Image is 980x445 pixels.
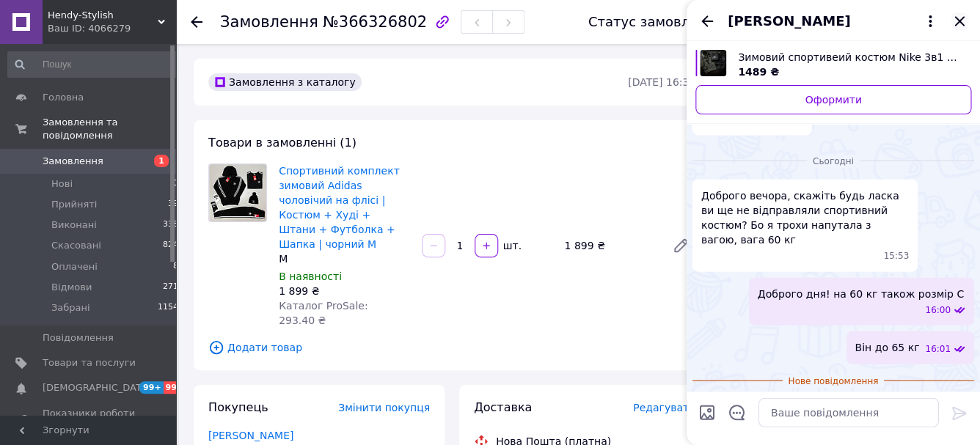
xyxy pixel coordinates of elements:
span: Головна [43,91,84,104]
span: 39 [168,198,178,211]
span: Змінити покупця [338,402,430,413]
span: Скасовані [51,239,101,252]
span: Забрані [51,301,90,315]
div: Статус замовлення [588,15,723,29]
span: Замовлення та повідомлення [43,116,176,142]
span: [PERSON_NAME] [728,12,850,31]
span: В наявності [279,271,342,282]
span: Доброго вечора, скажіть будь ласка ви ще не відправляли спортивний костюм? Бо я трохи напутала з ... [701,188,909,247]
time: [DATE] 16:32 [628,76,695,88]
a: [PERSON_NAME] [208,430,293,441]
span: Покупець [208,400,268,414]
button: Закрити [951,12,968,30]
span: 15:53 12.10.2025 [884,250,910,262]
div: M [279,251,410,266]
div: 12.10.2025 [692,153,974,168]
div: Ваш ID: 4066279 [48,22,176,35]
span: 338 [163,218,178,232]
span: Повідомлення [43,331,114,345]
span: Замовлення [43,155,103,168]
div: 1 899 ₴ [279,284,410,298]
span: Hendy-Stylish [48,9,158,22]
span: 16:01 12.10.2025 [925,343,951,356]
button: Назад [698,12,716,30]
span: №366326802 [323,13,427,31]
span: 1489 ₴ [738,66,779,78]
span: Товари та послуги [43,356,136,369]
span: 16:00 12.10.2025 [925,304,951,317]
span: [DEMOGRAPHIC_DATA] [43,381,151,394]
span: Товари в замовленні (1) [208,136,356,150]
div: Повернутися назад [191,15,202,29]
div: Замовлення з каталогу [208,73,362,91]
span: Виконані [51,218,97,232]
span: Додати товар [208,339,695,356]
div: 1 899 ₴ [558,235,660,256]
span: Замовлення [220,13,318,31]
a: Спортивний комплект зимовий Adidas чоловічий на флісі | Костюм + Худі + Штани + Футболка + Шапка ... [279,165,400,250]
button: [PERSON_NAME] [728,12,939,31]
img: Спортивний комплект зимовий Adidas чоловічий на флісі | Костюм + Худі + Штани + Футболка + Шапка ... [209,164,266,221]
span: 271 [163,281,178,294]
div: шт. [500,238,523,253]
span: Відмови [51,281,92,294]
button: Відкрити шаблони відповідей [728,403,747,422]
span: Нові [51,177,73,191]
a: Редагувати [666,231,695,260]
span: Оплачені [51,260,98,273]
span: 99+ [139,381,164,394]
span: 824 [163,239,178,252]
span: 1 [154,155,169,167]
span: Показники роботи компанії [43,407,136,433]
span: Доставка [474,400,532,414]
span: Сьогодні [807,155,860,168]
span: 99+ [164,381,188,394]
a: Оформити [695,85,971,114]
span: Нове повідомлення [783,375,885,388]
span: Прийняті [51,198,97,211]
span: Доброго дня! на 60 кг також розмір С [758,287,964,301]
span: 8 [173,260,178,273]
span: Редагувати [633,402,695,413]
span: Зимовий спортивеий костюм Nike 3в1 на флісі | Комплект теплий Худі + Штани + Світшот [738,50,959,65]
img: 6480969164_w640_h640_zimnij-sportivnyj-kostyum.jpg [700,50,726,76]
span: Він до 65 кг [855,340,920,356]
span: 0 [173,177,178,191]
span: Каталог ProSale: 293.40 ₴ [279,300,367,326]
a: Переглянути товар [695,50,971,79]
span: 1154 [158,301,178,315]
input: Пошук [7,51,180,78]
